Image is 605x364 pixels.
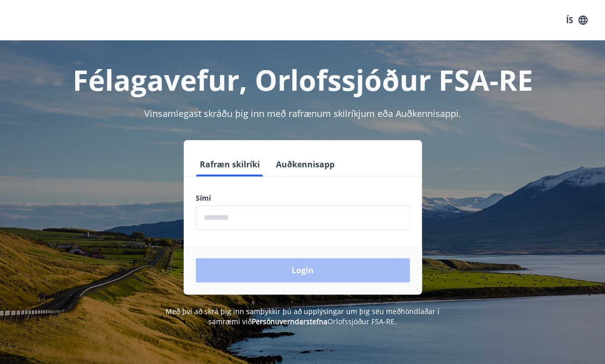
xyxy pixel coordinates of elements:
[272,152,339,176] button: Auðkennisapp
[252,317,327,326] a: Persónuverndarstefna
[166,307,439,326] span: Með því að skrá þig inn samþykkir þú að upplýsingar um þig séu meðhöndlaðar í samræmi við Orlofss...
[144,107,461,119] span: Vinsamlegast skráðu þig inn með rafrænum skilríkjum eða Auðkennisappi.
[196,152,264,176] button: Rafræn skilríki
[561,11,593,29] button: ÍS
[196,193,410,203] label: Sími
[12,60,593,99] h1: Félagavefur, Orlofssjóður FSA-RE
